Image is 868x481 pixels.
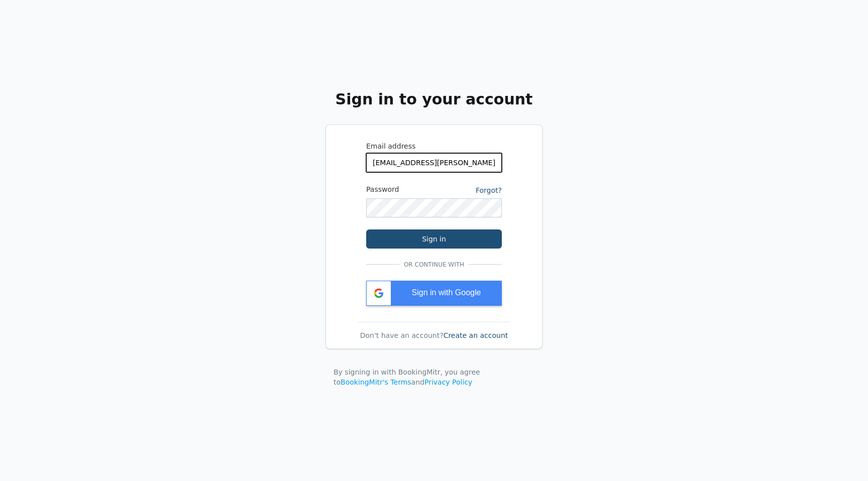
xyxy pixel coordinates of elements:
a: Privacy Policy [424,378,472,386]
span: Or continue with [400,261,468,269]
div: Sign in with Google [366,281,502,306]
a: Forgot? [476,186,502,194]
span: and [411,378,424,386]
span: By signing in with BookingMitr, you agree to [334,368,480,386]
label: Password [366,184,434,194]
a: Create an account [444,331,508,339]
button: Sign in [366,229,502,249]
span: Sign in with Google [412,288,481,297]
div: Don't have an account? [354,330,514,340]
label: Email address [366,141,502,151]
h2: Sign in to your account [321,90,547,108]
a: BookingMitr's Terms [341,378,411,386]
